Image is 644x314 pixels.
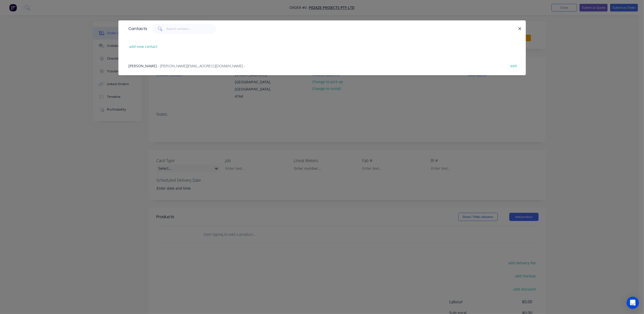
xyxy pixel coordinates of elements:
[627,297,639,309] div: Open Intercom Messenger
[158,63,245,68] span: - [PERSON_NAME][EMAIL_ADDRESS][DOMAIN_NAME] -
[508,62,520,69] button: edit
[167,24,216,34] input: Search contacts...
[127,43,160,50] button: add new contact
[126,21,147,37] div: Contacts
[129,63,157,68] span: [PERSON_NAME]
